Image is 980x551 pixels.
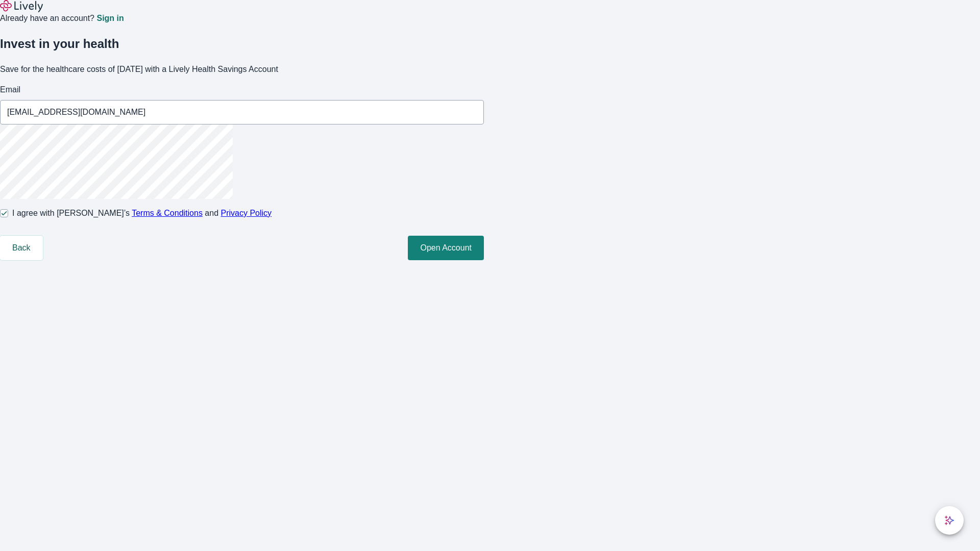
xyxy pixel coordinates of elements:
[944,515,954,525] svg: Lively AI Assistant
[221,209,272,217] a: Privacy Policy
[12,207,272,219] span: I agree with [PERSON_NAME]’s and
[408,236,484,260] button: Open Account
[96,14,124,22] a: Sign in
[935,506,964,535] button: chat
[132,209,203,217] a: Terms & Conditions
